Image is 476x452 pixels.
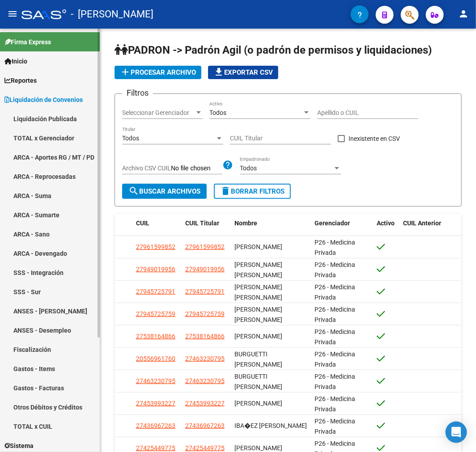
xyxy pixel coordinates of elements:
span: Sistema [4,441,34,451]
span: 27961599852 [185,243,225,250]
datatable-header-cell: Nombre [231,214,311,233]
span: 27945725759 [136,310,175,317]
mat-icon: add [120,67,131,77]
span: PADRON -> Padrón Agil (o padrón de permisos y liquidaciones) [115,44,432,56]
span: 27945725791 [136,288,175,295]
mat-icon: delete [220,186,231,196]
span: P26 - Medicina Privada [314,328,355,346]
span: 27453993227 [185,400,225,407]
span: 27961599852 [136,243,175,250]
span: [PERSON_NAME] [PERSON_NAME] [234,283,282,301]
span: [PERSON_NAME] [PERSON_NAME] [234,261,282,279]
span: BURGUETTI [PERSON_NAME] [234,373,282,390]
mat-icon: search [128,186,139,196]
span: 27453993227 [136,400,175,407]
span: Firma Express [4,37,51,47]
span: Inicio [4,56,27,66]
span: IBA�EZ [PERSON_NAME] [234,422,307,429]
span: P26 - Medicina Privada [314,351,355,368]
span: [PERSON_NAME] [PERSON_NAME] [234,306,282,323]
datatable-header-cell: Activo [373,214,399,233]
span: 27436967263 [185,422,225,429]
span: P26 - Medicina Privada [314,306,355,323]
span: 27425449775 [136,444,175,452]
button: Borrar Filtros [214,184,291,199]
span: 27538164866 [185,333,225,340]
mat-icon: help [222,160,233,170]
span: 27949019956 [136,266,175,273]
span: 27945725759 [185,310,225,317]
mat-icon: person [458,8,469,19]
span: 27538164866 [136,333,175,340]
span: 27425449775 [185,444,225,452]
span: Procesar archivo [120,68,196,76]
h3: Filtros [122,87,153,99]
span: Activo [377,220,395,227]
mat-icon: menu [7,8,18,19]
datatable-header-cell: CUIL Titular [182,214,231,233]
span: P26 - Medicina Privada [314,373,355,390]
button: Procesar archivo [115,66,201,79]
span: P26 - Medicina Privada [314,418,355,435]
span: Seleccionar Gerenciador [122,109,195,117]
span: 20556961760 [136,355,175,362]
span: Nombre [234,220,257,227]
span: BURGUETTI [PERSON_NAME] [234,351,282,368]
span: 27945725791 [185,288,225,295]
span: Archivo CSV CUIL [122,165,171,172]
mat-icon: file_download [213,67,224,77]
button: Buscar Archivos [122,184,207,199]
button: Exportar CSV [208,66,278,79]
span: [PERSON_NAME] [234,333,282,340]
span: P26 - Medicina Privada [314,261,355,279]
span: Liquidación de Convenios [4,95,83,105]
span: 27463230795 [136,377,175,384]
span: P26 - Medicina Privada [314,395,355,413]
span: [PERSON_NAME] [234,444,282,452]
span: Buscar Archivos [128,187,200,195]
span: CUIL Titular [185,220,219,227]
span: Todos [209,109,226,116]
span: CUIL Anterior [403,220,441,227]
span: Borrar Filtros [220,187,285,195]
span: CUIL [136,220,149,227]
span: 27949019956 [185,266,225,273]
span: Gerenciador [314,220,350,227]
span: P26 - Medicina Privada [314,283,355,301]
span: 27463230795 [185,355,225,362]
span: Exportar CSV [213,68,273,76]
span: - [PERSON_NAME] [71,4,153,24]
span: Inexistente en CSV [348,133,400,144]
span: P26 - Medicina Privada [314,239,355,256]
div: Open Intercom Messenger [446,422,467,443]
span: [PERSON_NAME] [234,243,282,250]
input: Archivo CSV CUIL [171,165,222,173]
datatable-header-cell: CUIL Anterior [399,214,462,233]
datatable-header-cell: CUIL [132,214,182,233]
span: 27463230795 [185,377,225,384]
span: Reportes [4,76,37,85]
span: Todos [240,165,257,172]
span: [PERSON_NAME] [234,400,282,407]
span: 27436967263 [136,422,175,429]
datatable-header-cell: Gerenciador [311,214,373,233]
span: Todos [122,135,139,142]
